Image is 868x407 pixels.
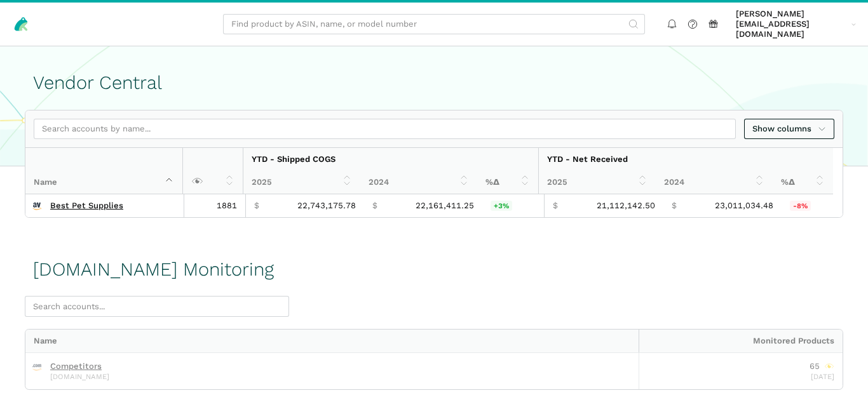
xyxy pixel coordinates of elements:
input: Search accounts... [25,296,289,317]
span: [DOMAIN_NAME] [50,373,109,380]
div: 65 [810,361,834,371]
th: 2024: activate to sort column ascending [360,171,477,194]
h1: Vendor Central [33,72,835,93]
div: Name [25,330,639,352]
span: -8% [790,201,811,211]
strong: YTD - Net Received [547,154,628,164]
span: [PERSON_NAME][EMAIL_ADDRESS][DOMAIN_NAME] [736,9,847,40]
span: $ [672,201,677,211]
span: $ [553,201,558,211]
a: Show columns [744,119,834,140]
th: %Δ: activate to sort column ascending [477,171,538,194]
td: -8.25% [782,194,843,217]
span: 22,743,175.78 [297,201,356,211]
h1: [DOMAIN_NAME] Monitoring [33,259,274,280]
span: $ [254,201,259,211]
th: %Δ: activate to sort column ascending [773,171,833,194]
th: : activate to sort column ascending [182,148,243,194]
input: Find product by ASIN, name, or model number [223,14,645,35]
span: 21,112,142.50 [597,201,655,211]
th: 2024: activate to sort column ascending [656,171,773,194]
th: Name : activate to sort column descending [25,148,182,194]
td: 1881 [184,194,245,217]
input: Search accounts by name... [34,119,736,140]
a: Best Pet Supplies [50,201,123,211]
span: 22,161,411.25 [416,201,474,211]
a: [PERSON_NAME][EMAIL_ADDRESS][DOMAIN_NAME] [732,7,860,42]
a: Competitors [50,361,102,371]
span: 23,011,034.48 [715,201,773,211]
span: +3% [491,201,512,211]
th: 2025: activate to sort column ascending [243,171,360,194]
strong: YTD - Shipped COGS [252,154,336,164]
span: [DATE] [811,372,834,381]
span: Show columns [752,123,826,135]
td: 2.63% [482,194,544,217]
th: 2025: activate to sort column ascending [538,171,656,194]
div: Monitored Products [639,330,843,352]
span: $ [372,201,377,211]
